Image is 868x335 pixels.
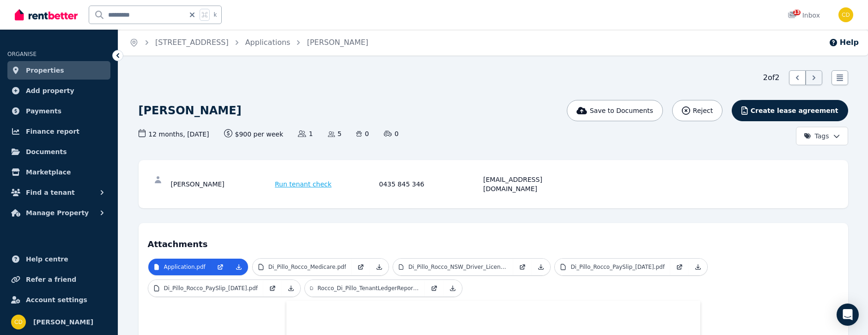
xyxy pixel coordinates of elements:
[245,38,291,47] a: Applications
[298,129,313,138] span: 1
[567,100,663,121] button: Save to Documents
[118,30,379,56] nav: Breadcrumb
[7,204,110,222] button: Manage Property
[33,316,93,328] span: [PERSON_NAME]
[268,263,346,271] p: Di_Pillo_Rocco_Medicare.pdf
[571,263,664,271] p: Di_Pillo_Rocco_PaySlip_[DATE].pdf
[211,259,230,275] a: Open in new Tab
[7,102,110,120] a: Payments
[379,175,481,193] div: 0435 845 346
[788,11,820,20] div: Inbox
[26,146,67,157] span: Documents
[148,280,263,297] a: Di_Pillo_Rocco_PaySlip_[DATE].pdf
[26,105,61,117] span: Payments
[26,85,74,96] span: Add property
[837,304,859,326] div: Open Intercom Messenger
[393,259,513,275] a: Di_Pillo_Rocco_NSW_Driver_Licence.pdf
[305,280,425,297] a: Rocco_Di_Pillo_TenantLedgerReportPT_Feb_2021_Aug_2025.pdf
[26,207,89,218] span: Manage Property
[838,7,853,22] img: Chris Dimitropoulos
[796,127,848,145] button: Tags
[7,183,110,202] button: Find a tenant
[7,81,110,100] a: Add property
[483,175,585,193] div: [EMAIL_ADDRESS][DOMAIN_NAME]
[829,37,859,48] button: Help
[26,167,71,178] span: Marketplace
[804,131,829,141] span: Tags
[7,122,110,141] a: Finance report
[317,285,419,292] p: Rocco_Di_Pillo_TenantLedgerReportPT_Feb_2021_Aug_2025.pdf
[15,8,78,22] img: RentBetter
[7,51,36,57] span: ORGANISE
[282,280,300,297] a: Download Attachment
[513,259,532,275] a: Open in new Tab
[370,259,388,275] a: Download Attachment
[7,270,110,289] a: Refer a friend
[11,315,26,329] img: Chris Dimitropoulos
[230,259,248,275] a: Download Attachment
[7,143,110,161] a: Documents
[408,263,508,271] p: Di_Pillo_Rocco_NSW_Driver_Licence.pdf
[26,274,76,285] span: Refer a friend
[26,187,75,198] span: Find a tenant
[425,280,443,297] a: Open in new Tab
[763,72,780,83] span: 2 of 2
[751,106,838,115] span: Create lease agreement
[732,100,848,121] button: Create lease agreement
[155,38,229,47] a: [STREET_ADDRESS]
[384,129,399,138] span: 0
[7,291,110,309] a: Account settings
[7,61,110,80] a: Properties
[689,259,707,275] a: Download Attachment
[793,10,801,15] span: 13
[26,294,87,305] span: Account settings
[164,263,206,271] p: Application.pdf
[7,163,110,181] a: Marketplace
[253,259,352,275] a: Di_Pillo_Rocco_Medicare.pdf
[590,106,653,115] span: Save to Documents
[263,280,282,297] a: Open in new Tab
[171,175,273,193] div: [PERSON_NAME]
[148,232,839,251] h4: Attachments
[148,259,211,275] a: Application.pdf
[352,259,370,275] a: Open in new Tab
[213,11,217,19] span: k
[26,254,68,265] span: Help centre
[139,103,242,118] h1: [PERSON_NAME]
[693,106,713,115] span: Reject
[275,180,332,189] span: Run tenant check
[555,259,670,275] a: Di_Pillo_Rocco_PaySlip_[DATE].pdf
[532,259,550,275] a: Download Attachment
[443,280,462,297] a: Download Attachment
[356,129,369,138] span: 0
[672,100,722,121] button: Reject
[164,285,258,292] p: Di_Pillo_Rocco_PaySlip_[DATE].pdf
[328,129,342,138] span: 5
[307,38,368,47] a: [PERSON_NAME]
[670,259,689,275] a: Open in new Tab
[224,129,284,139] span: $900 per week
[7,250,110,268] a: Help centre
[26,65,64,76] span: Properties
[26,126,79,137] span: Finance report
[139,129,209,139] span: 12 months , [DATE]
